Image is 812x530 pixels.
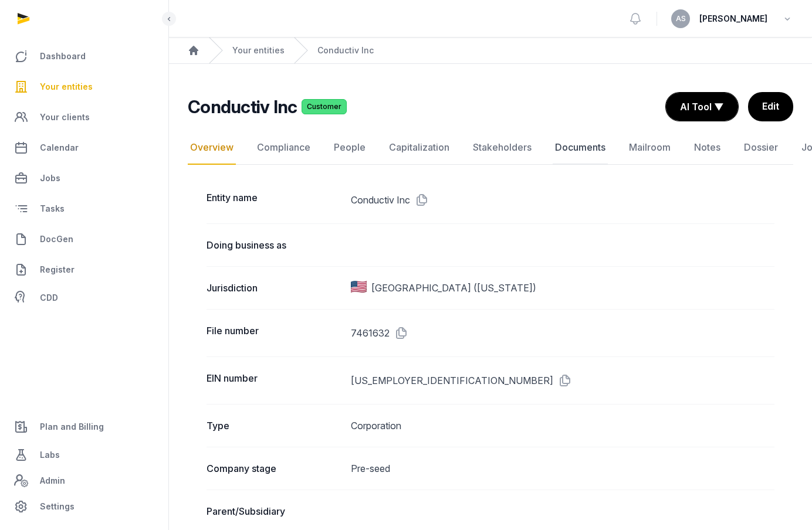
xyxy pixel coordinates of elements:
[40,171,60,185] span: Jobs
[351,419,774,433] dd: Corporation
[351,371,774,390] dd: [US_EMPLOYER_IDENTIFICATION_NUMBER]
[9,492,159,521] a: Settings
[9,469,159,492] a: Admin
[671,9,690,28] button: AS
[9,195,159,223] a: Tasks
[692,131,723,165] a: Notes
[232,45,285,56] a: Your entities
[188,131,236,165] a: Overview
[471,131,534,165] a: Stakeholders
[40,500,75,514] span: Settings
[40,110,90,124] span: Your clients
[742,131,780,165] a: Dossier
[351,461,774,475] dd: Pre-seed
[331,131,368,165] a: People
[40,291,58,305] span: CDD
[40,232,73,246] span: DocGen
[169,38,812,64] nav: Breadcrumb
[9,286,159,310] a: CDD
[9,441,159,469] a: Labs
[40,49,86,63] span: Dashboard
[40,474,65,488] span: Admin
[371,281,536,295] span: [GEOGRAPHIC_DATA] ([US_STATE])
[387,131,452,165] a: Capitalization
[40,141,79,155] span: Calendar
[351,191,774,209] dd: Conductiv Inc
[9,134,159,162] a: Calendar
[302,99,347,114] span: Customer
[40,420,104,434] span: Plan and Billing
[207,238,341,252] dt: Doing business as
[9,103,159,131] a: Your clients
[9,164,159,192] a: Jobs
[666,93,738,121] button: AI Tool ▼
[188,131,793,165] nav: Tabs
[9,413,159,441] a: Plan and Billing
[9,256,159,284] a: Register
[9,73,159,101] a: Your entities
[207,191,341,209] dt: Entity name
[676,15,686,22] span: AS
[207,461,341,475] dt: Company stage
[9,225,159,253] a: DocGen
[699,12,767,26] span: [PERSON_NAME]
[207,281,341,295] dt: Jurisdiction
[207,504,341,518] dt: Parent/Subsidiary
[255,131,313,165] a: Compliance
[40,448,60,462] span: Labs
[351,324,774,342] dd: 7461632
[748,92,793,121] a: Edit
[207,324,341,342] dt: File number
[207,371,341,390] dt: EIN number
[188,96,297,117] h2: Conductiv Inc
[317,45,374,56] a: Conductiv Inc
[40,263,75,277] span: Register
[40,202,65,216] span: Tasks
[9,42,159,70] a: Dashboard
[207,419,341,433] dt: Type
[40,80,93,94] span: Your entities
[553,131,608,165] a: Documents
[627,131,673,165] a: Mailroom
